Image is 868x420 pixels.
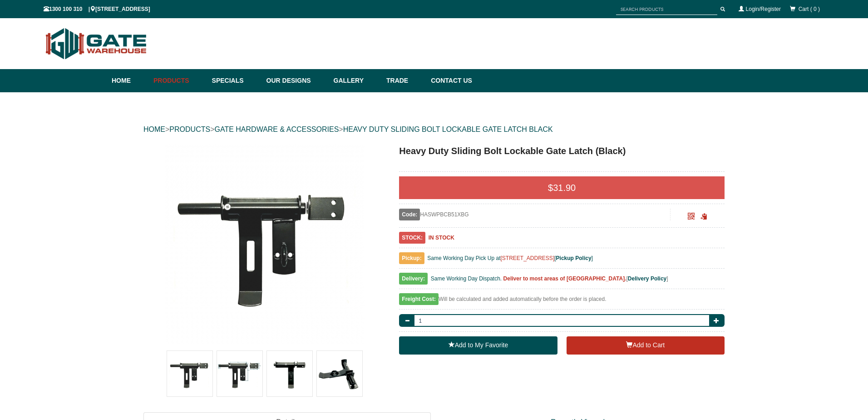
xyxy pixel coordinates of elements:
[399,252,424,264] span: Pickup:
[44,6,150,12] span: 1300 100 310 | [STREET_ADDRESS]
[329,69,382,92] a: Gallery
[399,176,725,199] div: $
[382,69,426,92] a: Trade
[616,4,717,15] input: SEARCH PRODUCTS
[343,125,553,133] a: HEAVY DUTY SLIDING BOLT LOCKABLE GATE LATCH BLACK
[214,125,339,133] a: GATE HARDWARE & ACCESSORIES
[399,232,425,244] span: STOCK:
[317,351,362,396] img: Heavy Duty Sliding Bolt Lockable Gate Latch (Black)
[217,351,262,396] img: Heavy Duty Sliding Bolt Lockable Gate Latch (Black)
[431,275,502,282] span: Same Working Day Dispatch.
[399,273,725,289] div: [ ]
[503,275,626,282] b: Deliver to most areas of [GEOGRAPHIC_DATA].
[44,23,149,65] img: Gate Warehouse
[399,336,557,355] a: Add to My Favorite
[399,144,725,158] h1: Heavy Duty Sliding Bolt Lockable Gate Latch (Black)
[262,69,329,92] a: Our Designs
[426,69,472,92] a: Contact Us
[143,115,725,144] div: > > >
[167,351,212,396] img: Heavy Duty Sliding Bolt Lockable Gate Latch (Black)
[553,183,576,193] span: 31.90
[556,255,592,261] a: Pickup Policy
[112,69,149,92] a: Home
[429,235,454,241] b: IN STOCK
[399,294,725,310] div: Will be calculated and added automatically before the order is placed.
[628,275,666,282] a: Delivery Policy
[567,336,725,355] button: Add to Cart
[267,351,312,396] img: Heavy Duty Sliding Bolt Lockable Gate Latch (Black)
[399,209,670,220] div: HASWPBCB51XBG
[399,293,439,305] span: Freight Cost:
[700,213,707,220] span: Click to copy the URL
[165,144,365,344] img: Heavy Duty Sliding Bolt Lockable Gate Latch (Black) - - Gate Warehouse
[399,273,428,285] span: Delivery:
[207,69,262,92] a: Specials
[149,69,207,92] a: Products
[799,6,820,12] span: Cart ( 0 )
[688,214,695,220] a: Click to enlarge and scan to share.
[169,125,210,133] a: PRODUCTS
[501,255,555,261] a: [STREET_ADDRESS]
[746,6,781,12] a: Login/Register
[144,144,385,344] a: Heavy Duty Sliding Bolt Lockable Gate Latch (Black) - - Gate Warehouse
[399,209,420,220] span: Code:
[143,125,165,133] a: HOME
[427,255,593,261] span: Same Working Day Pick Up at [ ]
